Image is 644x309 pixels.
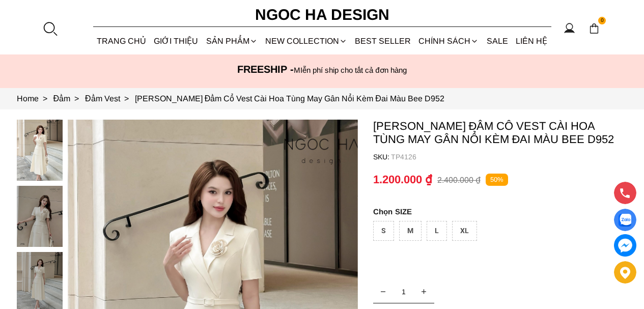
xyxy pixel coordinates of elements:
[261,27,351,54] a: NEW COLLECTION
[373,173,432,186] p: 1.200.000 ₫
[246,3,399,27] a: Ngoc Ha Design
[294,66,406,74] span: MIễn phí ship cho tất cả đơn hàng
[17,120,63,181] img: Louisa Dress_ Đầm Cổ Vest Cài Hoa Tùng May Gân Nổi Kèm Đai Màu Bee D952_mini_0
[120,94,133,103] span: >
[351,27,415,54] a: BEST SELLER
[619,214,631,227] img: Display image
[614,234,636,257] a: messenger
[373,120,628,146] p: [PERSON_NAME] Đầm Cổ Vest Cài Hoa Tùng May Gân Nổi Kèm Đai Màu Bee D952
[39,94,51,103] span: >
[427,221,447,241] div: L
[486,174,508,186] p: 50%
[135,94,444,103] a: Link to Louisa Dress_ Đầm Cổ Vest Cài Hoa Tùng May Gân Nổi Kèm Đai Màu Bee D952
[614,209,636,231] a: Display image
[373,282,434,302] input: Quantity input
[70,94,83,103] span: >
[452,221,477,241] div: XL
[373,221,394,241] div: S
[399,221,422,241] div: M
[85,94,135,103] a: Link to Đầm Vest
[17,186,63,247] img: Louisa Dress_ Đầm Cổ Vest Cài Hoa Tùng May Gân Nổi Kèm Đai Màu Bee D952_mini_1
[237,64,294,75] font: Freeship -
[53,94,86,103] a: Link to Đầm
[598,17,606,25] span: 0
[373,207,628,216] p: SIZE
[17,94,53,103] a: Link to Home
[373,153,391,161] h6: SKU:
[391,153,628,161] p: TP4126
[150,27,202,54] a: GIỚI THIỆU
[202,27,261,54] div: SẢN PHẨM
[437,175,481,185] p: 2.400.000 ₫
[589,23,600,34] img: img-CART-ICON-ksit0nf1
[415,27,483,54] div: Chính sách
[93,27,150,54] a: TRANG CHỦ
[483,27,512,54] a: SALE
[512,27,551,54] a: LIÊN HỆ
